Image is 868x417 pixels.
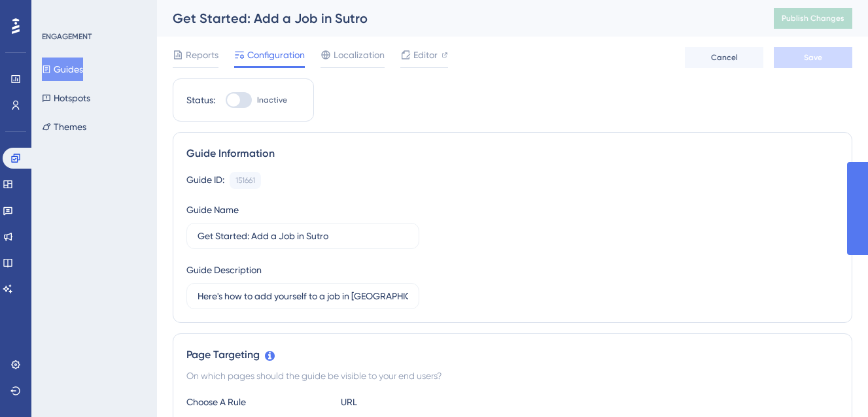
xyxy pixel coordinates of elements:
[173,9,741,27] div: Get Started: Add a Job in Sutro
[42,115,86,139] button: Themes
[186,202,239,218] div: Guide Name
[685,47,763,68] button: Cancel
[813,365,852,405] iframe: UserGuiding AI Assistant Launcher
[42,58,83,81] button: Guides
[42,31,92,42] div: ENGAGEMENT
[774,47,852,68] button: Save
[804,52,822,63] span: Save
[186,394,330,410] div: Choose A Rule
[235,175,255,186] div: 151661
[774,8,852,29] button: Publish Changes
[186,47,218,63] span: Reports
[186,368,839,384] div: On which pages should the guide be visible to your end users?
[198,289,408,303] input: Type your Guide’s Description here
[42,86,90,110] button: Hotspots
[198,229,408,243] input: Type your Guide’s Name here
[186,172,224,189] div: Guide ID:
[341,394,485,410] div: URL
[711,52,738,63] span: Cancel
[186,92,215,108] div: Status:
[413,47,438,63] span: Editor
[257,95,287,105] span: Inactive
[247,47,305,63] span: Configuration
[186,262,262,278] div: Guide Description
[186,347,839,363] div: Page Targeting
[782,13,844,24] span: Publish Changes
[186,146,839,161] div: Guide Information
[334,47,385,63] span: Localization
